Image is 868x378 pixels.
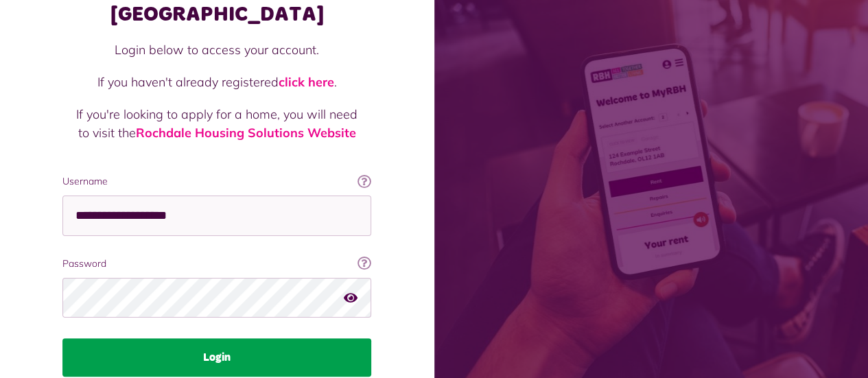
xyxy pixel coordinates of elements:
[76,105,357,142] p: If you're looking to apply for a home, you will need to visit the
[76,73,357,91] p: If you haven't already registered .
[136,125,356,141] a: Rochdale Housing Solutions Website
[62,338,371,377] button: Login
[279,74,334,90] a: click here
[62,174,371,189] label: Username
[62,257,371,271] label: Password
[76,40,357,59] p: Login below to access your account.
